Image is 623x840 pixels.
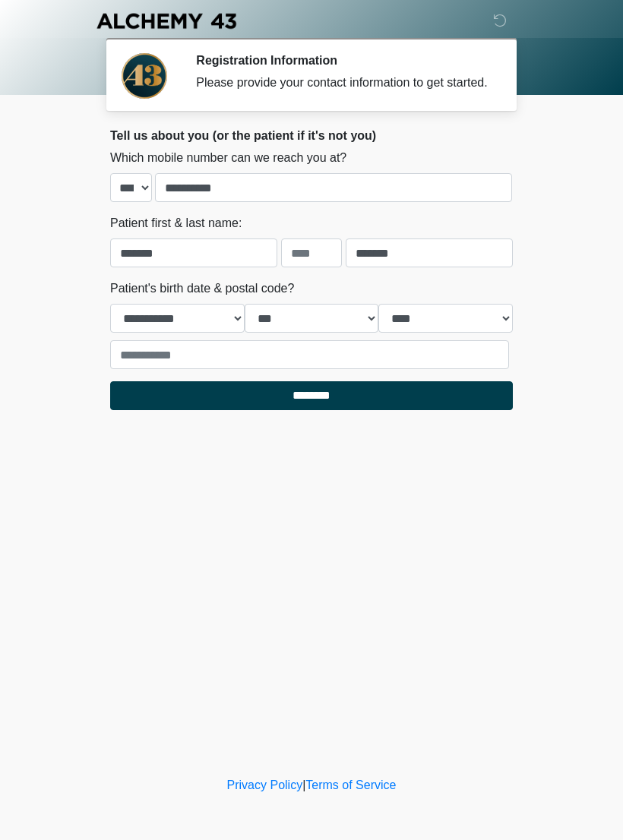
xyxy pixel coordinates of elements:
label: Patient first & last name: [110,214,242,232]
h2: Tell us about you (or the patient if it's not you) [110,128,513,143]
h2: Registration Information [196,53,490,68]
a: | [302,778,305,791]
a: Terms of Service [305,778,396,791]
label: Patient's birth date & postal code? [110,279,294,298]
a: Privacy Policy [227,778,303,791]
div: Please provide your contact information to get started. [196,74,490,92]
img: Agent Avatar [122,53,167,99]
img: Alchemy 43 Logo [95,11,238,30]
label: Which mobile number can we reach you at? [110,149,346,167]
